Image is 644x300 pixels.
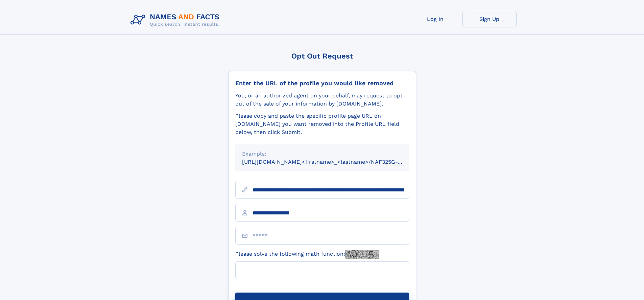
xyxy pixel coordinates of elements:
[408,11,462,27] a: Log In
[242,150,402,158] div: Example:
[235,112,409,136] div: Please copy and paste the specific profile page URL on [DOMAIN_NAME] you want removed into the Pr...
[228,52,416,60] div: Opt Out Request
[235,79,409,87] div: Enter the URL of the profile you would like removed
[128,11,225,29] img: Logo Names and Facts
[235,250,379,259] label: Please solve the following math function:
[235,92,409,108] div: You, or an authorized agent on your behalf, may request to opt-out of the sale of your informatio...
[462,11,517,27] a: Sign Up
[242,159,422,165] small: [URL][DOMAIN_NAME]<firstname>_<lastname>/NAF325G-xxxxxxxx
